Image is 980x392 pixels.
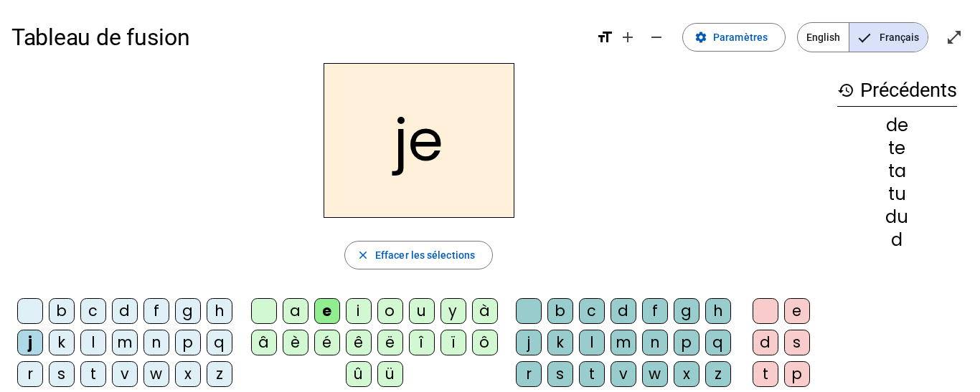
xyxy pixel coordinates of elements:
[357,249,369,262] mat-icon: close
[175,330,201,355] div: p
[346,298,372,324] div: i
[784,298,810,324] div: e
[143,361,169,387] div: w
[837,231,957,249] div: d
[377,298,403,324] div: o
[175,361,201,387] div: x
[705,330,731,355] div: q
[346,361,372,387] div: û
[837,209,957,226] div: du
[642,330,668,355] div: n
[80,298,106,324] div: c
[440,330,466,355] div: ï
[207,330,232,355] div: q
[797,22,928,52] mat-button-toggle-group: Language selection
[837,140,957,157] div: te
[49,361,75,387] div: s
[837,82,854,99] mat-icon: history
[705,361,731,387] div: z
[472,298,498,324] div: à
[251,330,277,355] div: â
[648,29,665,46] mat-icon: remove
[596,29,613,46] mat-icon: format_size
[344,241,493,269] button: Effacer les sélections
[516,330,542,355] div: j
[112,330,138,355] div: m
[409,330,435,355] div: î
[346,330,372,355] div: ê
[694,31,707,44] mat-icon: settings
[784,361,810,387] div: p
[112,298,138,324] div: d
[611,330,636,355] div: m
[579,361,605,387] div: t
[946,29,963,46] mat-icon: open_in_full
[516,361,542,387] div: r
[611,361,636,387] div: v
[547,361,573,387] div: s
[642,298,668,324] div: f
[314,298,340,324] div: e
[80,361,106,387] div: t
[49,330,75,355] div: k
[674,361,699,387] div: x
[753,330,778,355] div: d
[207,298,232,324] div: h
[375,247,475,264] span: Effacer les sélections
[682,23,786,52] button: Paramètres
[642,23,671,52] button: Diminuer la taille de la police
[49,298,75,324] div: b
[472,330,498,355] div: ô
[143,298,169,324] div: f
[674,330,699,355] div: p
[283,298,308,324] div: a
[175,298,201,324] div: g
[784,330,810,355] div: s
[207,361,232,387] div: z
[619,29,636,46] mat-icon: add
[283,330,308,355] div: è
[674,298,699,324] div: g
[377,330,403,355] div: ë
[17,330,43,355] div: j
[837,186,957,203] div: tu
[143,330,169,355] div: n
[753,361,778,387] div: t
[642,361,668,387] div: w
[613,23,642,52] button: Augmenter la taille de la police
[547,298,573,324] div: b
[112,361,138,387] div: v
[409,298,435,324] div: u
[705,298,731,324] div: h
[849,23,928,52] span: Français
[940,23,969,52] button: Entrer en plein écran
[547,330,573,355] div: k
[837,75,957,107] h3: Précédents
[377,361,403,387] div: ü
[11,14,585,60] h1: Tableau de fusion
[314,330,340,355] div: é
[440,298,466,324] div: y
[798,23,849,52] span: English
[579,298,605,324] div: c
[579,330,605,355] div: l
[324,63,514,218] h2: je
[17,361,43,387] div: r
[80,330,106,355] div: l
[837,163,957,180] div: ta
[713,29,768,46] span: Paramètres
[837,117,957,134] div: de
[611,298,636,324] div: d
